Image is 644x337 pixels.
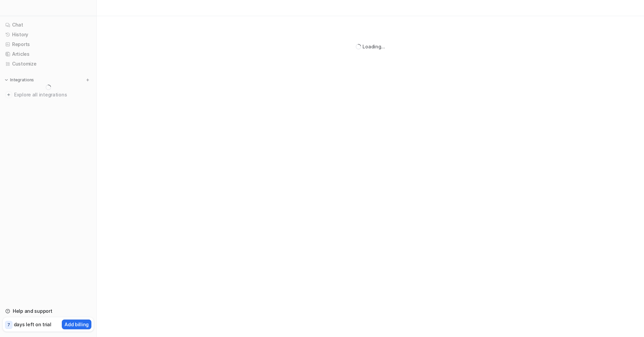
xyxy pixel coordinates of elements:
[3,49,94,59] a: Articles
[3,20,94,30] a: Chat
[62,320,91,329] button: Add billing
[7,322,10,328] p: 7
[3,77,36,83] button: Integrations
[362,43,385,50] div: Loading...
[5,91,12,98] img: explore all integrations
[3,90,94,99] a: Explore all integrations
[14,321,51,328] p: days left on trial
[3,40,94,49] a: Reports
[4,78,9,82] img: expand menu
[14,89,91,100] span: Explore all integrations
[65,321,89,328] p: Add billing
[10,77,34,83] p: Integrations
[3,30,94,39] a: History
[3,59,94,69] a: Customize
[85,78,90,82] img: menu_add.svg
[3,306,94,316] a: Help and support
